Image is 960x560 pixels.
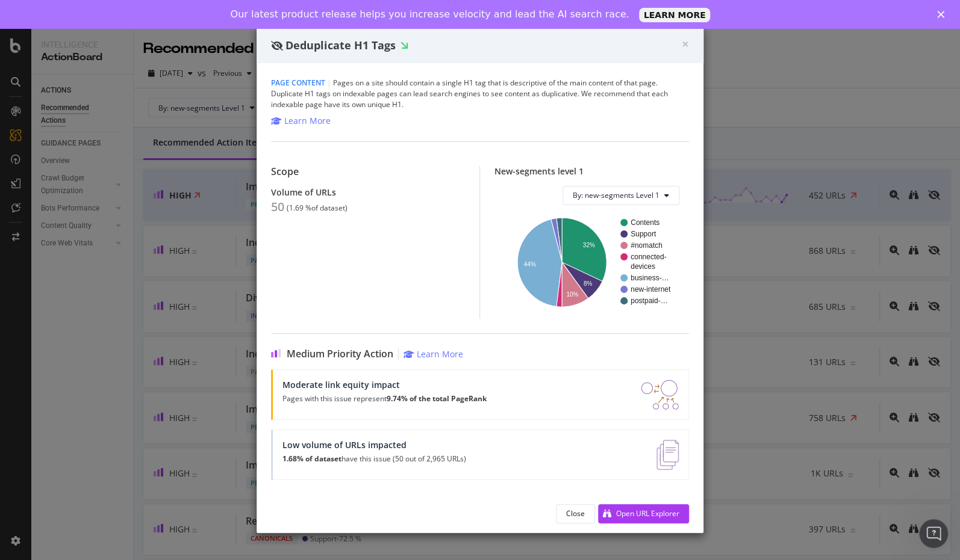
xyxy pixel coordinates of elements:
[271,166,465,177] div: Scope
[598,504,689,523] button: Open URL Explorer
[284,115,331,127] div: Learn More
[282,395,487,403] p: Pages with this issue represent
[271,200,284,214] div: 50
[656,440,679,470] img: e5DMFwAAAABJRU5ErkJggg==
[285,38,396,52] span: Deduplicate H1 Tags
[404,348,463,360] a: Learn More
[563,186,679,205] button: By: new-segments Level 1
[616,508,679,518] div: Open URL Explorer
[919,519,948,548] iframe: Intercom live chat
[573,190,659,200] span: By: new-segments Level 1
[631,285,671,294] text: new-internet
[566,291,578,297] text: 10%
[287,204,348,212] div: ( 1.69 % of dataset )
[524,261,536,268] text: 44%
[631,274,669,282] text: business-…
[682,35,689,52] span: ×
[504,215,679,309] svg: A chart.
[639,8,711,22] a: LEARN MORE
[631,297,667,305] text: postpaid-…
[641,380,679,410] img: DDxVyA23.png
[631,253,666,261] text: connected-
[231,8,629,20] div: Our latest product release helps you increase velocity and lead the AI search race.
[271,78,325,88] span: Page Content
[583,242,595,248] text: 32%
[584,280,593,287] text: 8%
[327,78,331,88] span: |
[271,41,283,51] div: eye-slash
[271,78,689,110] div: Pages on a site should contain a single H1 tag that is descriptive of the main content of that pa...
[271,187,465,197] div: Volume of URLs
[631,230,656,238] text: Support
[937,11,949,18] div: Close
[282,454,341,464] strong: 1.68% of dataset
[287,348,393,360] span: Medium Priority Action
[631,262,655,271] text: devices
[417,348,463,360] div: Learn More
[556,504,595,523] button: Close
[282,380,487,390] div: Moderate link equity impact
[566,508,585,518] div: Close
[631,218,659,227] text: Contents
[271,115,331,127] a: Learn More
[282,440,466,450] div: Low volume of URLs impacted
[494,166,689,176] div: New-segments level 1
[282,455,466,463] p: have this issue (50 out of 2,965 URLs)
[387,393,487,404] strong: 9.74% of the total PageRank
[631,241,662,250] text: #nomatch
